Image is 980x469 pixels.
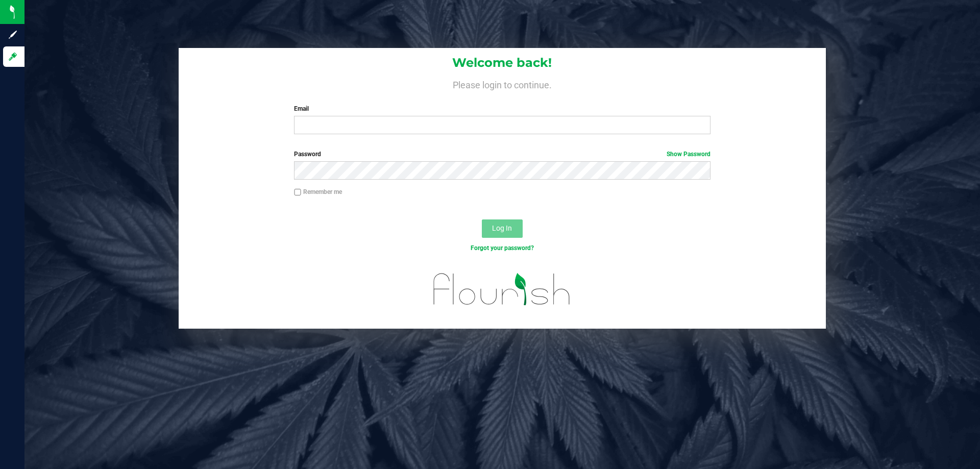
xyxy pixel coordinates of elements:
[294,187,342,196] label: Remember me
[294,189,301,196] input: Remember me
[471,244,534,252] a: Forgot your password?
[482,219,523,238] button: Log In
[421,263,583,315] img: flourish_logo.svg
[8,52,18,62] inline-svg: Log in
[8,30,18,40] inline-svg: Sign up
[492,224,512,232] span: Log In
[667,151,710,158] a: Show Password
[179,56,826,69] h1: Welcome back!
[294,104,710,113] label: Email
[294,151,321,158] span: Password
[179,78,826,90] h4: Please login to continue.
